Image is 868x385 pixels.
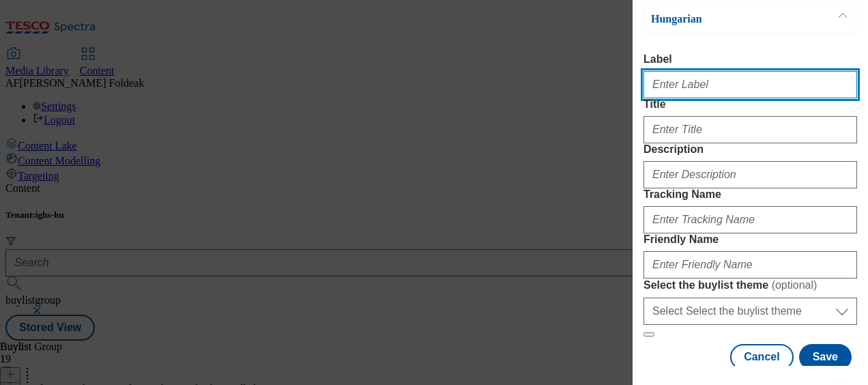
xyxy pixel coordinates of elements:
[643,233,857,246] label: Friendly Name
[799,344,852,370] button: Save
[643,188,857,201] label: Tracking Name
[643,98,857,111] label: Title
[643,251,857,279] input: Enter Friendly Name
[643,71,857,98] input: Enter Label
[643,53,857,66] label: Label
[643,143,857,156] label: Description
[730,344,793,370] button: Cancel
[643,161,857,188] input: Enter Description
[643,116,857,143] input: Enter Title
[643,206,857,233] input: Enter Tracking Name
[651,12,794,26] p: Hungarian
[772,279,818,291] span: ( optional )
[643,279,857,292] label: Select the buylist theme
